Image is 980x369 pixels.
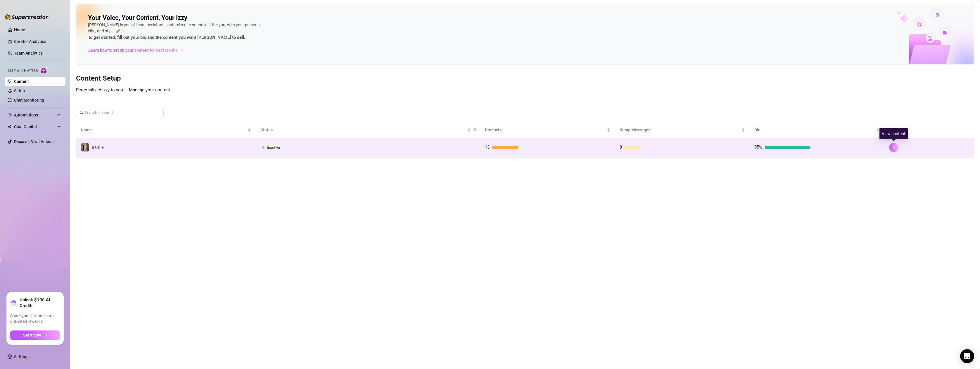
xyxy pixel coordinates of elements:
[88,35,245,40] strong: To get started, fill out your bio and the content you want [PERSON_NAME] to sell.
[10,300,16,306] span: gift
[615,122,750,138] th: Bump Messages
[23,333,41,337] span: Start now
[88,14,187,22] h2: Your Voice, Your Content, Your Izzy
[485,145,490,150] span: 13
[92,145,103,150] span: Barbie
[620,127,740,133] span: Bump Messages
[8,113,12,117] span: thunderbolt
[14,110,56,120] span: Automations
[267,145,280,150] span: Inactive
[883,5,974,64] img: ai-chatter-content-library-cLFOSyPT.png
[260,127,466,133] span: Status
[472,126,478,134] span: filter
[76,74,974,83] h3: Content Setup
[473,128,477,132] span: filter
[79,111,84,115] span: search
[179,47,185,53] span: arrow-right
[88,22,263,41] div: [PERSON_NAME] is your AI chat assistant, customized to sound just like you, with your persona, vi...
[20,297,60,309] strong: Unlock $100 AI Credits
[960,349,974,363] div: Open Intercom Messenger
[256,122,480,138] th: Status
[8,125,11,129] img: Chat Copilot
[14,88,25,93] a: Setup
[81,127,246,133] span: Name
[14,98,44,102] a: Chat Monitoring
[85,109,155,116] input: Search account
[5,14,49,20] img: logo-BBDzfeDw.svg
[81,143,89,152] img: Barbie
[754,127,875,133] span: Bio
[43,333,47,337] span: arrow-right
[14,27,25,32] a: Home
[76,122,256,138] th: Name
[14,139,53,144] a: Discover Viral Videos
[480,122,615,138] th: Products
[485,127,606,133] span: Products
[76,87,171,93] span: Personalized Izzy to you — Manage your content.
[10,313,60,325] span: Share your link and earn unlimited rewards
[750,122,884,138] th: Bio
[892,145,896,149] span: right
[8,68,38,74] span: Izzy AI Chatter
[14,51,43,55] a: Team Analytics
[14,79,29,84] a: Content
[14,37,61,46] a: Creator Analytics
[88,46,189,55] a: Learn how to set up your content for best results
[620,145,622,150] span: 8
[879,128,908,139] div: View content
[10,330,60,340] button: Start nowarrow-right
[40,66,49,74] img: AI Chatter
[14,354,30,359] a: Settings
[88,47,178,53] span: Learn how to set up your content for best results
[14,122,56,131] span: Chat Copilot
[754,145,762,150] span: 95%
[889,143,898,152] button: right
